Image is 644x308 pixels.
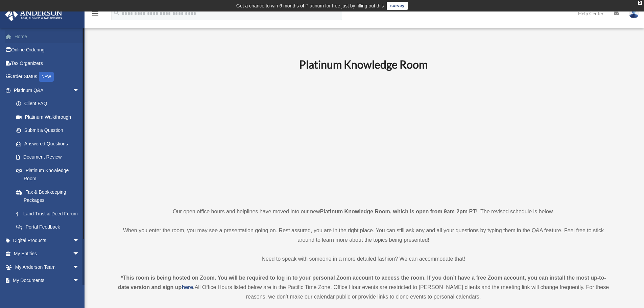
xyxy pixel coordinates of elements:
a: Digital Productsarrow_drop_down [5,234,90,247]
img: User Pic [629,8,639,18]
span: arrow_drop_down [73,84,86,97]
div: Get a chance to win 6 months of Platinum for free just by filling out this [236,2,384,10]
p: Our open office hours and helplines have moved into our new ! The revised schedule is below. [116,207,611,216]
a: Order StatusNEW [5,70,90,84]
iframe: 231110_Toby_KnowledgeRoom [262,80,465,194]
strong: *This room is being hosted on Zoom. You will be required to log in to your personal Zoom account ... [118,275,606,290]
div: NEW [39,72,54,82]
strong: Platinum Knowledge Room, which is open from 9am-2pm PT [320,209,476,214]
a: Tax & Bookkeeping Packages [9,185,90,207]
span: arrow_drop_down [73,260,86,274]
a: menu [91,12,99,18]
a: Land Trust & Deed Forum [9,207,90,220]
i: search [113,9,120,17]
a: Portal Feedback [9,220,90,234]
b: Platinum Knowledge Room [299,58,428,71]
a: Tax Organizers [5,56,90,70]
a: My Documentsarrow_drop_down [5,274,90,287]
a: Answered Questions [9,137,90,150]
div: close [638,1,642,5]
a: Document Review [9,150,90,164]
a: Platinum Q&Aarrow_drop_down [5,84,90,97]
a: Platinum Walkthrough [9,110,90,124]
strong: . [193,284,194,290]
a: My Anderson Teamarrow_drop_down [5,260,90,274]
a: My Entitiesarrow_drop_down [5,247,90,261]
span: arrow_drop_down [73,234,86,247]
a: Online Ordering [5,43,90,57]
a: Platinum Knowledge Room [9,164,86,185]
span: arrow_drop_down [73,274,86,288]
img: Anderson Advisors Platinum Portal [3,8,64,21]
a: survey [387,2,408,10]
a: Submit a Question [9,124,90,137]
a: Client FAQ [9,97,90,111]
span: arrow_drop_down [73,247,86,261]
a: Home [5,30,90,43]
i: menu [91,9,99,18]
p: Need to speak with someone in a more detailed fashion? We can accommodate that! [116,254,611,264]
p: When you enter the room, you may see a presentation going on. Rest assured, you are in the right ... [116,226,611,245]
a: here [182,284,193,290]
div: All Office Hours listed below are in the Pacific Time Zone. Office Hour events are restricted to ... [116,273,611,302]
